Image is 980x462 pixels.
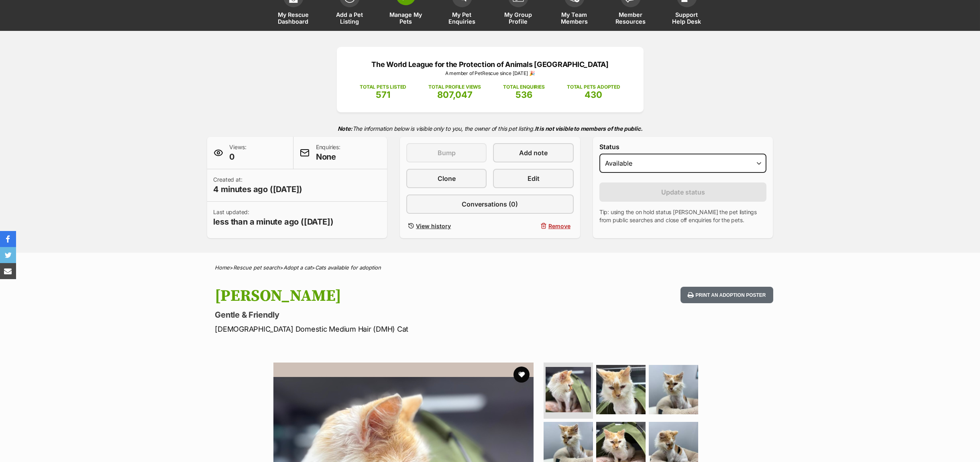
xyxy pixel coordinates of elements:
[493,143,573,162] a: Add note
[234,264,280,271] a: Rescue pet search
[215,324,555,334] p: [DEMOGRAPHIC_DATA] Domestic Medium Hair (DMH) Cat
[462,199,518,209] span: Conversations (0)
[406,143,487,162] button: Bump
[438,174,456,183] span: Clone
[360,83,406,91] p: TOTAL PETS LISTED
[349,59,632,70] p: The World League for the Protection of Animals [GEOGRAPHIC_DATA]
[599,208,767,224] p: Tip: using the on hold status [PERSON_NAME] the pet listings from public searches and close off e...
[214,184,303,195] span: 4 minutes ago ([DATE])
[444,11,480,25] span: My Pet Enquiries
[195,265,785,271] div: > > >
[215,287,555,305] h1: [PERSON_NAME]
[438,148,456,158] span: Bump
[567,83,620,91] p: TOTAL PETS ADOPTED
[680,287,773,303] button: Print an adoption poster
[214,208,334,227] p: Last updated:
[585,89,602,100] span: 430
[649,365,698,414] img: Photo of Lana
[437,89,473,100] span: 807,047
[316,264,381,271] a: Cats available for adoption
[214,216,334,227] span: less than a minute ago ([DATE])
[519,148,548,158] span: Add note
[275,11,312,25] span: My Rescue Dashboard
[230,143,247,162] p: Views:
[406,220,487,232] a: View history
[349,70,632,77] p: A member of PetRescue since [DATE] 🎉
[388,11,424,25] span: Manage My Pets
[613,11,649,25] span: Member Resources
[406,169,487,188] a: Clone
[548,222,570,230] span: Remove
[338,125,352,132] strong: Note:
[515,89,532,100] span: 536
[503,83,544,91] p: TOTAL ENQUIRIES
[493,169,573,188] a: Edit
[332,11,368,25] span: Add a Pet Listing
[500,11,536,25] span: My Group Profile
[546,367,591,412] img: Photo of Lana
[215,309,555,320] p: Gentle & Friendly
[316,143,340,162] p: Enquiries:
[669,11,705,25] span: Support Help Desk
[535,125,643,132] strong: It is not visible to members of the public.
[284,264,312,271] a: Adopt a cat
[599,143,767,150] label: Status
[493,220,573,232] button: Remove
[428,83,481,91] p: TOTAL PROFILE VIEWS
[556,11,593,25] span: My Team Members
[214,176,303,195] p: Created at:
[207,120,773,137] p: The information below is visible only to you, the owner of this pet listing.
[406,195,574,214] a: Conversations (0)
[376,89,390,100] span: 571
[230,151,247,162] span: 0
[215,264,230,271] a: Home
[416,222,451,230] span: View history
[599,182,767,202] button: Update status
[596,365,646,414] img: Photo of Lana
[316,151,340,162] span: None
[513,367,530,383] button: favourite
[528,174,540,183] span: Edit
[661,187,705,197] span: Update status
